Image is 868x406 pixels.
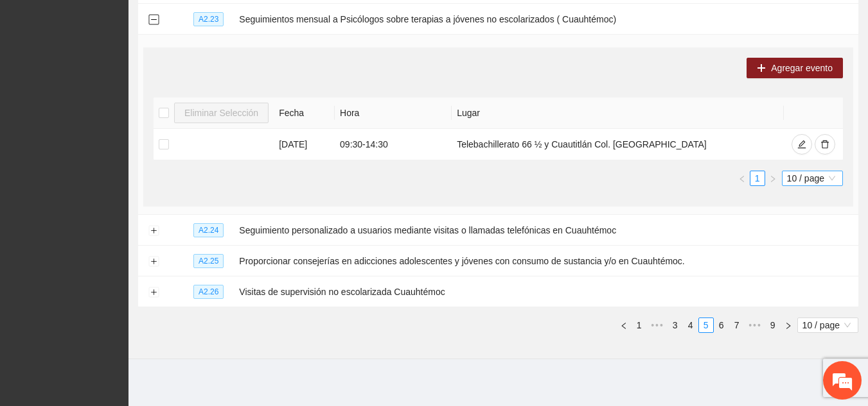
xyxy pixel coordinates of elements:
[193,285,224,299] span: A2.26
[234,276,858,307] td: Visitas de supervisión no escolarizada Cuauhtémoc
[148,226,159,236] button: Expand row
[193,254,224,268] span: A2.25
[174,103,269,123] button: Eliminar Selección
[698,317,714,333] li: 5
[616,317,632,333] button: left
[647,317,668,333] li: Previous 5 Pages
[699,318,713,332] a: 5
[745,317,765,333] li: Next 5 Pages
[668,317,683,333] li: 3
[747,58,843,78] button: plusAgregar evento
[782,171,843,186] div: Page Size
[714,318,729,332] a: 6
[784,322,792,330] span: right
[274,97,335,129] th: Fecha
[787,171,838,185] span: 10 / page
[771,61,833,75] span: Agregar evento
[745,317,765,333] span: •••
[781,317,796,333] li: Next Page
[738,175,746,183] span: left
[148,287,159,298] button: Expand row
[452,97,784,129] th: Lugar
[714,317,729,333] li: 6
[730,318,744,332] a: 7
[797,140,806,150] span: edit
[67,65,216,82] div: Chatee con nosotros ahora
[765,317,781,333] li: 9
[335,129,452,160] td: 09:30 - 14:30
[750,171,765,185] a: 1
[729,317,745,333] li: 7
[193,223,224,237] span: A2.24
[802,318,853,332] span: 10 / page
[632,317,647,333] li: 1
[668,318,682,332] a: 3
[734,171,750,186] button: left
[683,317,698,333] li: 4
[765,171,781,186] li: Next Page
[274,129,335,160] td: [DATE]
[815,134,835,155] button: delete
[452,129,784,160] td: Telebachillerato 66 ½ y Cuautitlán Col. [GEOGRAPHIC_DATA]
[616,317,632,333] li: Previous Page
[234,4,858,35] td: Seguimientos mensual a Psicólogos sobre terapias a jóvenes no escolarizados ( Cuauhtémoc)
[820,140,829,150] span: delete
[750,171,765,186] li: 1
[335,97,452,129] th: Hora
[734,171,750,186] li: Previous Page
[765,171,781,186] button: right
[193,12,224,26] span: A2.23
[769,175,777,183] span: right
[797,317,858,333] div: Page Size
[6,270,245,315] textarea: Escriba su mensaje y pulse “Intro”
[148,15,159,25] button: Collapse row
[781,317,796,333] button: right
[148,257,159,267] button: Expand row
[766,318,780,332] a: 9
[620,322,628,330] span: left
[75,131,177,260] span: Estamos en línea.
[234,246,858,276] td: Proporcionar consejerías en adicciones adolescentes y jóvenes con consumo de sustancia y/o en Cua...
[684,318,698,332] a: 4
[647,317,668,333] span: •••
[632,318,646,332] a: 1
[211,6,242,37] div: Minimizar ventana de chat en vivo
[757,63,766,74] span: plus
[792,134,812,155] button: edit
[234,215,858,246] td: Seguimiento personalizado a usuarios mediante visitas o llamadas telefónicas en Cuauhtémoc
